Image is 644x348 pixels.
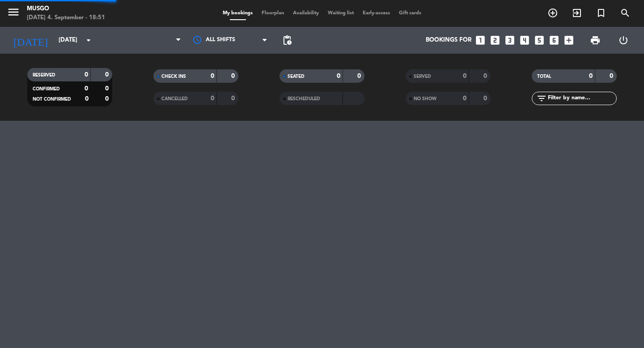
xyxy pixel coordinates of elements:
[105,96,110,102] strong: 0
[85,85,88,92] strong: 0
[282,35,292,46] span: pending_actions
[536,93,547,104] i: filter_list
[323,11,358,16] span: Waiting list
[231,73,237,79] strong: 0
[596,8,606,18] i: turned_in_not
[620,8,631,18] i: search
[27,4,105,13] div: Musgo
[590,35,601,46] span: print
[357,73,363,79] strong: 0
[337,73,340,79] strong: 0
[288,97,320,101] span: RESCHEDULED
[618,35,629,46] i: power_settings_new
[218,11,257,16] span: My bookings
[257,11,288,16] span: Floorplan
[211,73,214,79] strong: 0
[426,37,471,44] span: Bookings for
[211,95,214,102] strong: 0
[547,8,558,18] i: add_circle_outline
[288,11,323,16] span: Availability
[105,85,110,92] strong: 0
[231,95,237,102] strong: 0
[537,74,551,79] span: TOTAL
[475,34,486,46] i: looks_one
[519,34,530,46] i: looks_4
[589,73,593,79] strong: 0
[563,34,575,46] i: add_box
[27,13,105,22] div: [DATE] 4. September - 18:51
[7,30,54,50] i: [DATE]
[358,11,394,16] span: Early-access
[105,72,110,78] strong: 0
[489,34,501,46] i: looks_two
[483,95,489,102] strong: 0
[572,8,582,18] i: exit_to_app
[33,73,55,77] span: RESERVED
[161,74,186,79] span: CHECK INS
[161,97,188,101] span: CANCELLED
[463,95,466,102] strong: 0
[483,73,489,79] strong: 0
[288,74,305,79] span: SEATED
[33,87,60,91] span: CONFIRMED
[394,11,426,16] span: Gift cards
[610,73,615,79] strong: 0
[85,96,89,102] strong: 0
[548,34,560,46] i: looks_6
[33,97,71,102] span: NOT CONFIRMED
[7,5,20,19] i: menu
[83,35,94,46] i: arrow_drop_down
[547,93,616,103] input: Filter by name...
[414,74,431,79] span: SERVED
[504,34,516,46] i: looks_3
[463,73,466,79] strong: 0
[609,27,637,54] div: LOG OUT
[85,72,88,78] strong: 0
[534,34,545,46] i: looks_5
[414,97,436,101] span: NO SHOW
[7,5,20,22] button: menu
